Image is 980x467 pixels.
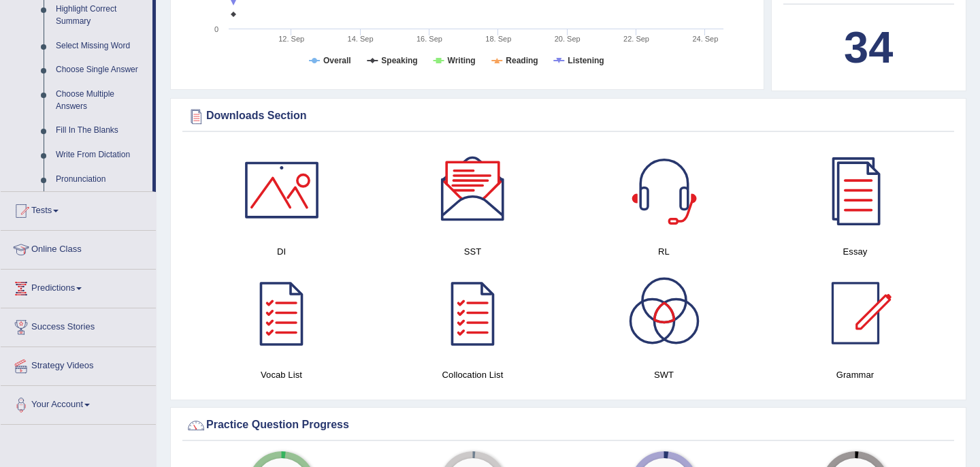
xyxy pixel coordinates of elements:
tspan: Overall [323,56,351,65]
tspan: Speaking [381,56,417,65]
tspan: 24. Sep [692,35,718,43]
b: 34 [844,22,893,72]
tspan: 18. Sep [485,35,511,43]
tspan: 22. Sep [623,35,649,43]
a: Write From Dictation [50,143,152,167]
h4: Essay [766,244,944,259]
a: Choose Multiple Answers [50,82,152,118]
a: Tests [1,192,156,226]
tspan: 20. Sep [555,35,581,43]
a: Predictions [1,270,156,304]
a: Select Missing Word [50,34,152,59]
h4: RL [575,244,753,259]
a: Online Class [1,231,156,265]
a: Choose Single Answer [50,58,152,82]
tspan: 12. Sep [278,35,304,43]
div: Downloads Section [186,106,951,127]
h4: SWT [575,368,753,382]
h4: Vocab List [193,368,370,382]
a: Success Stories [1,308,156,342]
h4: Grammar [766,368,944,382]
a: Fill In The Blanks [50,118,152,143]
tspan: 16. Sep [416,35,442,43]
h4: SST [384,244,561,259]
h4: DI [193,244,370,259]
tspan: 14. Sep [348,35,374,43]
a: Pronunciation [50,167,152,192]
h4: Collocation List [384,368,561,382]
div: Practice Question Progress [186,415,951,436]
tspan: Reading [506,56,538,65]
a: Strategy Videos [1,347,156,381]
tspan: Listening [568,56,604,65]
a: Your Account [1,386,156,420]
text: 0 [214,25,218,33]
tspan: Writing [448,56,476,65]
